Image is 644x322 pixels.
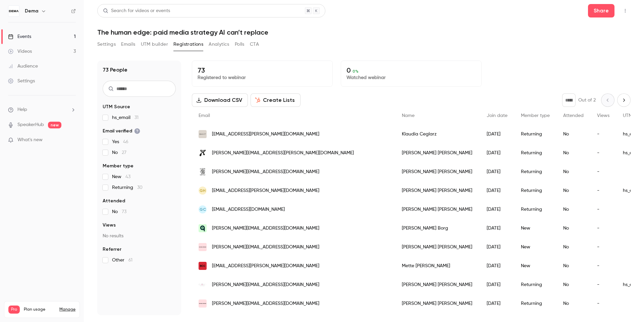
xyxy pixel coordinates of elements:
div: - [590,144,616,162]
img: glowid.se [199,281,207,289]
div: Settings [8,78,35,84]
button: Next page [617,93,631,107]
a: Manage [59,307,75,312]
button: Registrations [173,39,203,50]
span: What's new [17,136,43,144]
div: - [590,181,616,200]
img: bubbleroom.com [199,299,207,308]
div: [DATE] [480,181,514,200]
img: qred.com [199,224,207,232]
span: 61 [128,258,132,263]
div: [DATE] [480,125,514,144]
span: Returning [112,184,143,191]
div: - [590,219,616,238]
span: 27 [122,150,126,155]
div: Mette [PERSON_NAME] [395,256,480,275]
div: - [590,294,616,313]
div: - [590,162,616,181]
div: [PERSON_NAME] [PERSON_NAME] [395,162,480,181]
span: No [112,208,126,215]
span: 0 % [353,69,359,74]
span: [PERSON_NAME][EMAIL_ADDRESS][DOMAIN_NAME] [212,168,319,175]
li: help-dropdown-opener [8,106,76,113]
div: [DATE] [480,256,514,275]
div: - [590,275,616,294]
h1: The human edge: paid media strategy AI can’t replace [97,28,631,36]
div: Returning [514,144,556,162]
span: Other [112,257,132,264]
div: No [556,238,590,256]
span: Referrer [103,246,121,253]
p: Registered to webinar [198,74,327,81]
div: Search for videos or events [103,7,170,14]
div: Audience [8,63,38,70]
span: [PERSON_NAME][EMAIL_ADDRESS][DOMAIN_NAME] [212,300,319,307]
div: [PERSON_NAME] [PERSON_NAME] [395,238,480,256]
div: Returning [514,200,556,219]
div: [DATE] [480,294,514,313]
div: [PERSON_NAME] [PERSON_NAME] [395,200,480,219]
span: [EMAIL_ADDRESS][PERSON_NAME][DOMAIN_NAME] [212,263,319,270]
button: Polls [235,39,245,50]
div: New [514,219,556,238]
div: [DATE] [480,275,514,294]
button: Analytics [209,39,229,50]
img: birger-christensen.com [199,262,207,270]
img: houdinisportswear.com [199,149,207,157]
span: No [112,149,126,156]
button: CTA [250,39,259,50]
span: Plan usage [24,307,55,312]
h1: 73 People [103,66,127,74]
div: Events [8,33,31,40]
div: - [590,256,616,275]
div: - [590,238,616,256]
span: 46 [123,139,128,144]
span: 43 [125,174,130,179]
span: [PERSON_NAME][EMAIL_ADDRESS][DOMAIN_NAME] [212,281,319,288]
div: Returning [514,275,556,294]
button: Create Lists [251,93,301,107]
button: Share [588,4,614,17]
span: [PERSON_NAME][EMAIL_ADDRESS][DOMAIN_NAME] [212,225,319,232]
button: UTM builder [141,39,168,50]
span: Attended [563,113,584,118]
span: 73 [122,209,126,214]
p: Watched webinar [346,74,476,81]
span: GH [200,188,206,194]
div: No [556,256,590,275]
div: [DATE] [480,219,514,238]
div: [DATE] [480,238,514,256]
img: bubbleroom.com [199,243,207,251]
section: facet-groups [103,104,176,264]
span: Yes [112,138,128,145]
span: 31 [135,115,139,120]
div: No [556,200,590,219]
span: UTM Source [103,104,130,110]
button: Settings [97,39,116,50]
iframe: Noticeable Trigger [68,137,76,143]
span: [EMAIL_ADDRESS][PERSON_NAME][DOMAIN_NAME] [212,131,319,138]
span: Attended [103,198,125,204]
span: [EMAIL_ADDRESS][PERSON_NAME][DOMAIN_NAME] [212,187,319,194]
div: [PERSON_NAME] [PERSON_NAME] [395,181,480,200]
div: [DATE] [480,144,514,162]
span: [PERSON_NAME][EMAIL_ADDRESS][PERSON_NAME][DOMAIN_NAME] [212,150,354,157]
span: Views [597,113,609,118]
span: Pro [8,306,20,314]
h6: Dema [25,8,38,14]
img: Dema [8,6,19,16]
div: [PERSON_NAME] Borg [395,219,480,238]
span: [PERSON_NAME][EMAIL_ADDRESS][DOMAIN_NAME] [212,244,319,251]
span: Email verified [103,128,140,134]
div: Returning [514,125,556,144]
img: gant.com [199,130,207,138]
span: new [48,122,61,128]
div: [PERSON_NAME] [PERSON_NAME] [395,294,480,313]
span: Member type [103,163,133,169]
span: hs_email [112,114,139,121]
div: Returning [514,294,556,313]
div: [DATE] [480,162,514,181]
span: Email [199,113,210,118]
span: Views [103,222,116,229]
div: No [556,294,590,313]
